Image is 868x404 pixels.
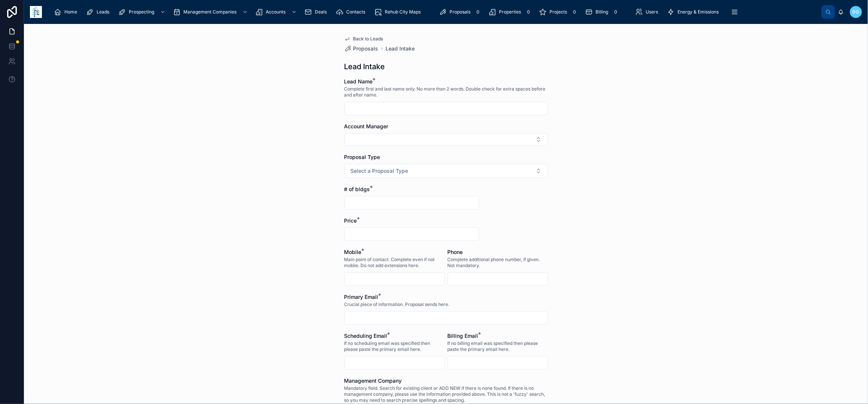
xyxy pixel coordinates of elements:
a: Properties0 [486,5,535,19]
span: Mobile [344,249,362,255]
span: Complete additional phone number, if given. Not mandatory. [448,257,548,269]
a: Projects0 [537,5,581,19]
span: Complete first and last name only. No more than 2 words. Double check for extra spaces before and... [344,86,548,98]
span: Billing Email [448,333,478,339]
a: Home [52,5,82,19]
a: Prospecting [116,5,169,19]
span: Price [344,217,357,224]
span: Users [646,9,658,15]
a: Users [633,5,664,19]
a: Back to Leads [344,36,383,42]
span: Projects [549,9,567,15]
span: Account Manager [344,123,389,129]
button: Select Button [344,133,548,146]
span: Scheduling Email [344,333,387,339]
span: Management Companies [183,9,237,15]
a: Management Companies [171,5,252,19]
a: Proposals0 [437,5,485,19]
span: Proposals [450,9,470,15]
div: 0 [570,7,579,16]
div: 0 [473,7,482,16]
span: Phone [448,249,463,255]
a: Contacts [334,5,371,19]
h1: Lead Intake [344,61,385,72]
span: Proposal Type [344,154,380,160]
a: Rehub City Maps [372,5,426,19]
div: 0 [611,7,620,16]
a: Deals [302,5,332,19]
span: Primary Email [344,294,378,300]
button: Select Button [344,164,548,178]
div: scrollable content [48,4,822,20]
span: Energy & Emissions [678,9,719,15]
span: Mandatory field. Search for existing client or ADD NEW if there is none found. If there is no man... [344,385,548,403]
span: # of bldgs [344,186,370,192]
span: Rehub City Maps [385,9,421,15]
span: Crucial piece of information. Proposal sends here. [344,302,450,307]
span: Prospecting [129,9,154,15]
a: Accounts [253,5,301,19]
span: If no billing email was specified then please paste the primary email here. [448,340,548,352]
span: Deals [315,9,327,15]
a: Proposals [344,45,378,52]
span: Back to Leads [353,36,383,42]
span: Management Company [344,377,402,384]
span: Leads [97,9,109,15]
span: Lead Name [344,78,373,85]
span: Main point of contact. Complete even if not mobile. Do not add extensions here. [344,257,445,269]
span: Contacts [346,9,365,15]
a: Leads [84,5,115,19]
span: Accounts [266,9,286,15]
img: App logo [30,6,42,18]
span: Billing [596,9,608,15]
div: 0 [524,7,533,16]
span: Properties [499,9,521,15]
span: Proposals [353,45,378,52]
span: Home [64,9,77,15]
a: Billing0 [583,5,622,19]
span: If no scheduling email was specified then please paste the primary email here. [344,340,445,352]
a: Energy & Emissions [665,5,724,19]
span: Select a Proposal Type [351,167,408,175]
a: Lead Intake [386,45,415,52]
span: DG [853,9,859,15]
